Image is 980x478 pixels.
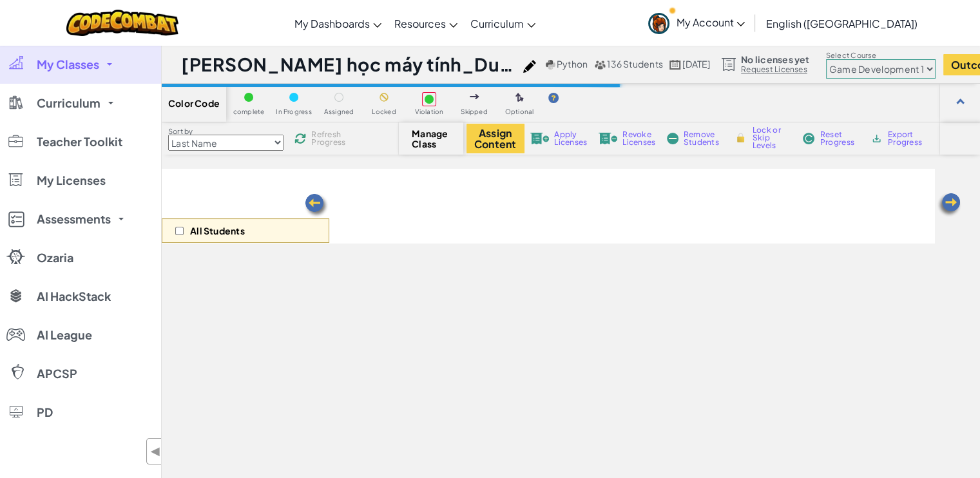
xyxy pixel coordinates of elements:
[523,60,536,73] img: iconPencil.svg
[546,60,555,70] img: python.png
[181,52,517,77] h1: [PERSON_NAME] học máy tính_DungNBN
[288,6,388,41] a: My Dashboards
[622,131,655,146] span: Revoke Licenses
[372,108,396,115] span: Locked
[412,128,450,149] span: Manage Class
[682,58,710,70] span: [DATE]
[66,10,179,36] img: CodeCombat logo
[599,133,618,144] img: IconLicenseRevoke.svg
[37,59,99,70] span: My Classes
[37,213,111,225] span: Assessments
[276,108,312,115] span: In Progress
[37,175,106,186] span: My Licenses
[676,15,745,29] span: My Account
[293,131,307,145] img: IconReload.svg
[594,60,606,70] img: MultipleUsers.png
[759,6,923,41] a: English ([GEOGRAPHIC_DATA])
[461,108,488,115] span: Skipped
[466,124,524,153] button: Assign Content
[548,93,559,103] img: IconHint.svg
[37,291,111,302] span: AI HackStack
[150,442,161,461] span: ◀
[37,329,92,341] span: AI League
[515,93,524,103] img: IconOptionalLevel.svg
[607,58,663,70] span: 136 Students
[554,131,587,146] span: Apply Licenses
[37,97,101,109] span: Curriculum
[642,3,751,43] a: My Account
[765,17,917,30] span: English ([GEOGRAPHIC_DATA])
[470,94,479,99] img: IconSkippedLevel.svg
[557,58,588,70] span: Python
[530,133,550,144] img: IconLicenseApply.svg
[669,60,681,70] img: calendar.svg
[753,126,791,149] span: Lock or Skip Levels
[667,133,678,144] img: IconRemoveStudents.svg
[37,136,122,148] span: Teacher Toolkit
[294,17,370,30] span: My Dashboards
[802,133,815,144] img: IconReset.svg
[37,252,73,263] span: Ozaria
[324,108,354,115] span: Assigned
[684,131,722,146] span: Remove Students
[394,17,446,30] span: Resources
[388,6,464,41] a: Resources
[414,108,443,115] span: Violation
[190,225,245,236] p: All Students
[168,126,283,137] label: Sort by
[168,98,220,108] span: Color Code
[820,131,859,146] span: Reset Progress
[470,17,524,30] span: Curriculum
[888,131,927,146] span: Export Progress
[464,6,542,41] a: Curriculum
[303,193,329,218] img: Arrow_Left.png
[233,108,265,115] span: complete
[311,131,351,146] span: Refresh Progress
[741,54,809,64] span: No licenses yet
[505,108,534,115] span: Optional
[648,13,669,34] img: avatar
[870,133,883,144] img: IconArchive.svg
[741,64,809,75] a: Request Licenses
[734,132,747,144] img: IconLock.svg
[826,50,936,61] label: Select Course
[936,192,962,218] img: Arrow_Left.png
